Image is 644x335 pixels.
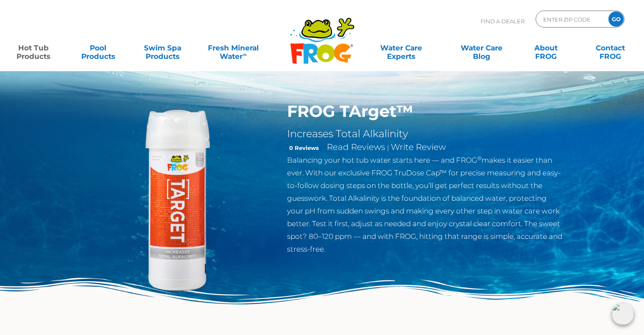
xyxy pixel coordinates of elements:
a: Read Reviews [327,142,385,152]
a: Water CareExperts [360,39,442,56]
span: | [387,144,389,152]
sup: ∞ [243,51,246,58]
a: Fresh MineralWater∞ [202,39,265,56]
a: PoolProducts [73,39,123,56]
img: TArget-Hot-Tub-Swim-Spa-Support-Chemicals-500x500-1.png [81,102,275,296]
input: GO [608,11,624,27]
a: Swim SpaProducts [138,39,188,56]
a: Water CareBlog [456,39,506,56]
h1: FROG TArget™ [287,102,564,121]
a: Hot TubProducts [8,39,58,56]
strong: 0 Reviews [289,144,319,151]
a: AboutFROG [521,39,571,56]
p: Find A Dealer [481,11,525,32]
img: openIcon [612,303,634,325]
a: Write Review [391,142,446,152]
p: Balancing your hot tub water starts here — and FROG makes it easier than ever. With our exclusive... [287,154,564,255]
a: ContactFROG [586,39,636,56]
input: Zip Code Form [542,13,600,25]
sup: ® [477,155,481,161]
h2: Increases Total Alkalinity [287,127,564,140]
